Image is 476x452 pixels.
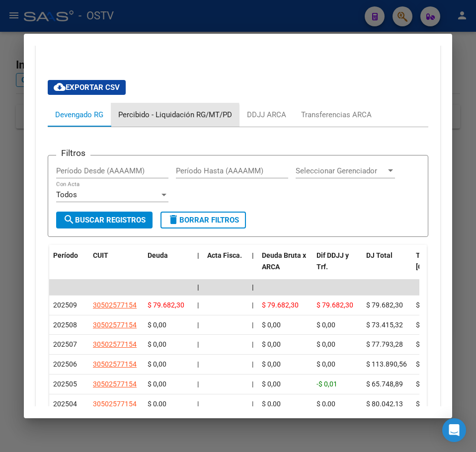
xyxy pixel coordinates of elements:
span: $ 0,00 [262,380,281,388]
button: Borrar Filtros [160,212,246,228]
span: | [252,301,253,309]
button: Buscar Registros [56,212,153,228]
span: | [197,340,199,348]
span: $ 0,00 [317,400,335,408]
span: $ 0,00 [262,321,281,329]
span: CUIT [93,251,108,259]
span: | [197,283,199,291]
span: $ 0,00 [317,340,335,348]
span: | [252,340,253,348]
span: 202507 [53,340,77,348]
span: $ 0,00 [416,301,435,309]
span: $ 65.748,89 [366,380,403,388]
span: | [197,251,199,259]
span: $ 79.682,30 [148,301,184,309]
span: | [252,400,253,408]
span: $ 0,00 [262,340,281,348]
div: Percibido - Liquidación RG/MT/PD [118,109,232,120]
span: $ 79.682,30 [366,301,403,309]
span: | [252,360,253,368]
datatable-header-cell: | [248,245,258,289]
span: $ 77.793,28 [416,340,453,348]
span: Deuda [148,251,168,259]
span: Todos [56,190,77,199]
span: | [197,360,199,368]
span: Buscar Registros [63,216,146,225]
span: Deuda Bruta x ARCA [262,251,306,271]
span: | [197,321,199,329]
div: DDJJ ARCA [247,109,286,120]
span: 202505 [53,380,77,388]
span: $ 0,00 [148,380,166,388]
span: $ 79.682,30 [317,301,353,309]
span: $ 77.793,28 [366,340,403,348]
span: $ 79.682,30 [262,301,299,309]
span: Acta Fisca. [207,251,242,259]
span: 30502577154 [93,301,137,309]
datatable-header-cell: CUIT [89,245,144,289]
span: | [252,283,254,291]
span: $ 0,00 [148,340,166,348]
span: $ 0,00 [262,400,281,408]
span: 30502577154 [93,321,137,329]
mat-icon: search [63,214,75,226]
span: $ 0,00 [148,321,166,329]
span: DJ Total [366,251,393,259]
div: Devengado RG [55,109,103,120]
span: $ 113.890,56 [416,360,457,368]
span: $ 0,00 [317,360,335,368]
h3: Filtros [56,148,90,158]
div: Transferencias ARCA [301,109,372,120]
span: | [197,301,199,309]
span: Borrar Filtros [167,216,239,225]
span: 30502577154 [93,360,137,368]
span: $ 0,00 [262,360,281,368]
datatable-header-cell: Tot. Trf. Bruto [412,245,462,289]
datatable-header-cell: Período [49,245,89,289]
datatable-header-cell: | [193,245,203,289]
datatable-header-cell: Dif DDJJ y Trf. [313,245,362,289]
span: 202509 [53,301,77,309]
span: 30502577154 [93,380,137,388]
span: Período [53,251,78,259]
datatable-header-cell: Deuda Bruta x ARCA [258,245,313,289]
div: Open Intercom Messenger [442,418,466,442]
span: $ 65.748,90 [416,380,453,388]
span: $ 73.415,32 [366,321,403,329]
span: | [197,380,199,388]
span: $ 0,00 [148,360,166,368]
span: 30502577154 [93,400,137,408]
span: $ 80.042,13 [366,400,403,408]
button: Exportar CSV [48,80,126,95]
span: | [252,251,254,259]
span: $ 0,00 [148,400,166,408]
span: Exportar CSV [54,83,120,92]
span: Dif DDJJ y Trf. [317,251,349,271]
span: 202506 [53,360,77,368]
span: | [252,380,253,388]
mat-icon: delete [167,214,179,226]
datatable-header-cell: Acta Fisca. [203,245,248,289]
span: -$ 0,01 [317,380,337,388]
span: $ 113.890,56 [366,360,407,368]
span: $ 0,00 [317,321,335,329]
datatable-header-cell: DJ Total [362,245,412,289]
span: $ 80.042,13 [416,400,453,408]
span: Seleccionar Gerenciador [296,166,386,175]
span: 30502577154 [93,340,137,348]
span: | [197,400,199,408]
mat-icon: cloud_download [54,81,66,93]
span: 202508 [53,321,77,329]
span: | [252,321,253,329]
span: 202504 [53,400,77,408]
datatable-header-cell: Deuda [144,245,193,289]
span: $ 73.415,32 [416,321,453,329]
